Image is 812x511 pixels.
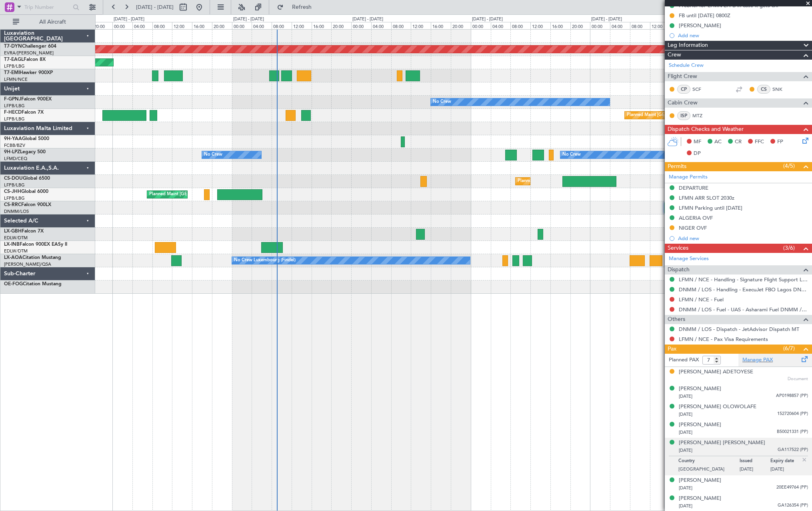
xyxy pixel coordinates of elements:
[679,421,721,429] div: [PERSON_NAME]
[24,1,70,13] input: Trip Number
[4,261,51,267] a: [PERSON_NAME]/QSA
[273,1,321,14] button: Refresh
[679,439,765,447] div: [PERSON_NAME] [PERSON_NAME]
[735,138,742,146] span: CR
[679,204,742,211] div: LFMN Parking until [DATE]
[679,12,730,19] div: FB until [DATE] 0800Z
[471,22,491,29] div: 00:00
[677,85,690,94] div: CP
[4,235,28,241] a: EDLW/DTM
[4,70,20,75] span: T7-EMI
[4,70,53,75] a: T7-EMIHawker 900XP
[4,150,46,154] a: 9H-LPZLegacy 500
[755,138,764,146] span: FFC
[668,315,685,324] span: Others
[285,4,319,10] span: Refresh
[4,97,21,102] span: F-GPNJ
[678,458,740,466] p: Country
[272,22,292,29] div: 08:00
[550,22,570,29] div: 16:00
[669,173,708,181] a: Manage Permits
[4,136,49,141] a: 9H-YAAGlobal 5000
[679,385,721,393] div: [PERSON_NAME]
[4,57,24,62] span: T7-EAGL
[679,477,721,485] div: [PERSON_NAME]
[4,150,20,154] span: 9H-LPZ
[149,188,275,200] div: Planned Maint [GEOGRAPHIC_DATA] ([GEOGRAPHIC_DATA])
[4,229,44,234] a: LX-GBHFalcon 7X
[777,429,808,435] span: B50021331 (PP)
[530,22,550,29] div: 12:00
[679,276,808,283] a: LFMN / NCE - Handling - Signature Flight Support LFMN / NCE
[590,22,610,29] div: 00:00
[4,202,21,207] span: CS-RRC
[4,195,25,201] a: LFPB/LBG
[788,376,808,383] span: Document
[391,22,411,29] div: 08:00
[679,429,692,435] span: [DATE]
[4,110,44,115] a: F-HECDFalcon 7X
[4,282,62,287] a: OE-FOGCitation Mustang
[679,393,692,399] span: [DATE]
[692,86,710,93] a: SCF
[212,22,232,29] div: 20:00
[679,503,692,509] span: [DATE]
[4,248,28,254] a: EDLW/DTM
[9,16,87,28] button: All Aircraft
[740,458,770,466] p: Issued
[4,103,25,109] a: LFPB/LBG
[92,22,112,29] div: 20:00
[232,22,252,29] div: 00:00
[677,111,690,120] div: ISP
[4,176,50,181] a: CS-DOUGlobal 6500
[679,336,768,343] a: LFMN / NCE - Pax Visa Requirements
[627,109,753,121] div: Planned Maint [GEOGRAPHIC_DATA] ([GEOGRAPHIC_DATA])
[204,149,222,161] div: No Crew
[678,466,740,474] p: [GEOGRAPHIC_DATA]
[679,22,721,29] div: [PERSON_NAME]
[777,411,808,417] span: 152720604 (PP)
[679,495,721,503] div: [PERSON_NAME]
[679,368,753,376] div: [PERSON_NAME] ADETOYESE
[668,265,690,275] span: Dispatch
[4,255,22,260] span: LX-AOA
[4,136,22,141] span: 9H-YAA
[233,16,264,23] div: [DATE] - [DATE]
[433,96,451,108] div: No Crew
[4,110,22,115] span: F-HECD
[669,62,704,70] a: Schedule Crew
[472,16,503,23] div: [DATE] - [DATE]
[352,16,383,23] div: [DATE] - [DATE]
[778,502,808,509] span: GA126354 (PP)
[4,189,21,194] span: CS-JHH
[411,22,431,29] div: 12:00
[772,86,790,93] a: SNK
[776,484,808,491] span: 20EE49764 (PP)
[668,125,744,134] span: Dispatch Checks and Weather
[4,57,46,62] a: T7-EAGLFalcon 8X
[679,403,756,411] div: [PERSON_NAME] OLOWOLAFE
[783,162,795,170] span: (4/5)
[778,447,808,453] span: GA117522 (PP)
[679,286,808,293] a: DNMM / LOS - Handling - ExecuJet FBO Lagos DNMM / LOS
[4,142,25,148] a: FCBB/BZV
[371,22,391,29] div: 04:00
[192,22,212,29] div: 16:00
[4,50,54,56] a: EVRA/[PERSON_NAME]
[668,345,676,354] span: Pax
[783,344,795,353] span: (6/7)
[783,244,795,252] span: (3/6)
[112,22,132,29] div: 00:00
[678,32,808,39] div: Add new
[679,306,808,313] a: DNMM / LOS - Fuel - UAS - Asharami Fuel DNMM / LOS
[714,138,722,146] span: AC
[4,44,56,49] a: T7-DYNChallenger 604
[518,175,644,187] div: Planned Maint [GEOGRAPHIC_DATA] ([GEOGRAPHIC_DATA])
[4,229,22,234] span: LX-GBH
[668,244,688,253] span: Services
[776,393,808,399] span: AP0198857 (PP)
[679,214,713,221] div: ALGERIA OVF
[679,485,692,491] span: [DATE]
[252,22,272,29] div: 04:00
[312,22,332,29] div: 16:00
